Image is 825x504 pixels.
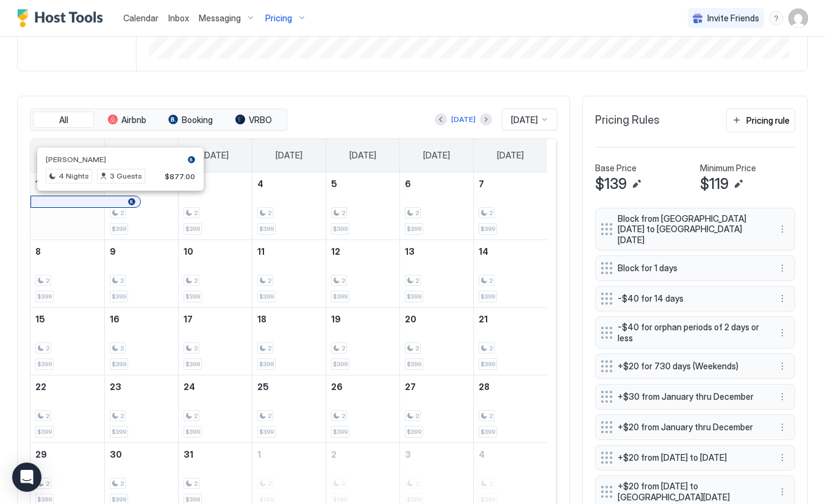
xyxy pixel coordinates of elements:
span: $399 [185,428,200,436]
a: Thursday [337,139,388,172]
td: March 18, 2026 [252,307,326,375]
span: 2 [268,209,271,217]
button: More options [775,359,790,374]
span: Base Price [595,163,637,174]
span: 18 [257,314,266,324]
span: $399 [480,293,495,300]
span: 16 [110,314,120,324]
span: 2 [268,344,271,352]
span: 23 [110,382,121,392]
span: 2 [46,480,49,488]
span: $399 [37,293,52,300]
span: $399 [185,495,200,503]
span: 2 [194,344,198,352]
a: March 12, 2026 [326,240,399,263]
span: 10 [184,246,193,257]
a: Host Tools Logo [17,9,109,27]
button: Booking [160,112,221,129]
div: menu [775,261,790,275]
span: 11 [257,246,265,257]
div: menu [775,420,790,435]
td: March 21, 2026 [473,307,547,375]
a: March 17, 2026 [179,308,252,330]
span: $399 [112,495,126,503]
span: Inbox [168,13,189,23]
a: Sunday [41,139,93,172]
a: March 5, 2026 [326,172,399,195]
span: $399 [112,293,126,300]
button: More options [775,420,790,435]
span: Messaging [199,13,241,24]
td: March 12, 2026 [326,240,399,307]
span: 2 [415,277,419,285]
a: March 21, 2026 [474,308,548,330]
span: $399 [480,225,495,233]
span: 17 [184,314,193,324]
span: 2 [120,344,124,352]
span: [DATE] [423,150,450,161]
div: +$30 from January thru December menu [595,384,795,410]
span: 26 [331,382,343,392]
td: March 15, 2026 [30,307,104,375]
span: $399 [333,428,348,436]
span: 2 [46,277,49,285]
span: 3 Guests [110,171,142,182]
span: +$20 from January thru December [618,422,763,433]
td: March 26, 2026 [326,375,399,442]
a: March 16, 2026 [105,308,178,330]
td: March 19, 2026 [326,307,399,375]
div: Pricing rule [746,114,790,127]
span: 2 [268,277,271,285]
td: March 3, 2026 [178,172,252,240]
div: menu [775,450,790,465]
a: March 15, 2026 [30,308,104,330]
div: User profile [788,9,808,28]
span: +$20 from [DATE] to [DATE] [618,452,763,463]
span: 27 [405,382,416,392]
a: March 22, 2026 [30,375,104,398]
span: 31 [184,449,193,460]
span: $399 [37,360,52,368]
span: Airbnb [121,115,146,126]
span: 2 [415,412,419,420]
a: March 6, 2026 [400,172,473,195]
span: 2 [415,209,419,217]
span: $399 [259,225,274,233]
td: March 9, 2026 [104,240,178,307]
td: March 27, 2026 [399,375,473,442]
td: March 28, 2026 [473,375,547,442]
span: $399 [185,225,200,233]
div: menu [769,11,784,26]
a: April 4, 2026 [474,443,548,466]
a: Calendar [123,12,159,24]
span: Block from [GEOGRAPHIC_DATA][DATE] to [GEOGRAPHIC_DATA][DATE] [618,213,763,246]
span: $399 [185,293,200,300]
a: Tuesday [190,139,241,172]
button: More options [775,484,790,499]
div: -$40 for orphan periods of 2 days or less menu [595,316,795,349]
span: +$20 from [DATE] to [GEOGRAPHIC_DATA][DATE] [618,481,763,502]
a: March 31, 2026 [179,443,252,466]
div: menu [775,389,790,404]
button: Airbnb [96,112,157,129]
td: March 2, 2026 [104,172,178,240]
span: $399 [333,293,348,300]
div: +$20 from January thru December menu [595,414,795,440]
div: menu [775,291,790,306]
td: March 24, 2026 [178,375,252,442]
div: [DATE] [451,114,476,125]
span: 2 [415,344,419,352]
span: $119 [700,175,729,193]
td: March 23, 2026 [104,375,178,442]
span: [DATE] [202,150,229,161]
a: March 8, 2026 [30,240,104,263]
span: 4 Nights [59,171,89,182]
a: March 30, 2026 [105,443,178,466]
span: $399 [37,495,52,503]
span: Minimum Price [700,163,756,174]
span: VRBO [249,115,272,126]
button: Next month [480,113,492,126]
div: menu [775,484,790,499]
span: 2 [194,412,198,420]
